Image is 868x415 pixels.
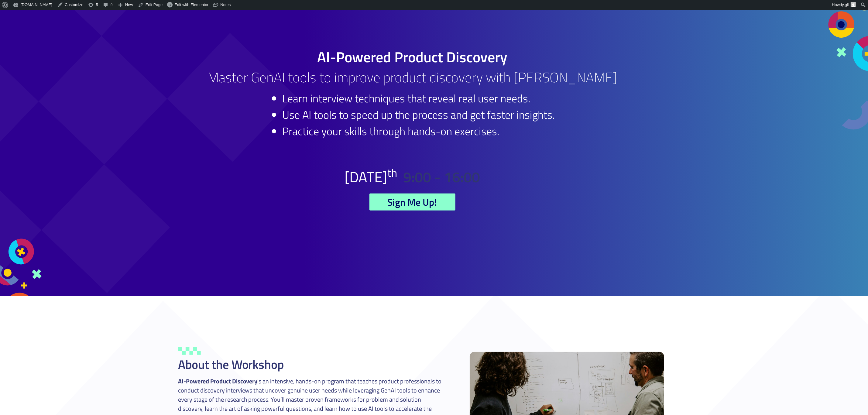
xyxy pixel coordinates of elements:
h2: 9:00 - 16:00 [403,170,480,184]
h1: AI-Powered Product Discovery [139,50,685,64]
span: th [387,164,397,181]
h2: Master GenAI tools to improve product discovery with [PERSON_NAME] [139,70,685,84]
h2: About the Workshop [178,358,445,371]
strong: AI-Powered Product Discovery [178,376,258,386]
li: Learn interview techniques that reveal real user needs. [282,90,554,107]
li: Use AI tools to speed up the process and get faster insights. [282,107,554,123]
li: Practice your skills through hands-on exercises. [282,123,554,139]
a: Sign Me Up! [369,194,455,211]
h2: [DATE] [345,170,397,184]
span: Sign Me Up! [388,197,437,207]
span: Edit with Elementor [174,2,208,7]
span: gil [845,2,849,7]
